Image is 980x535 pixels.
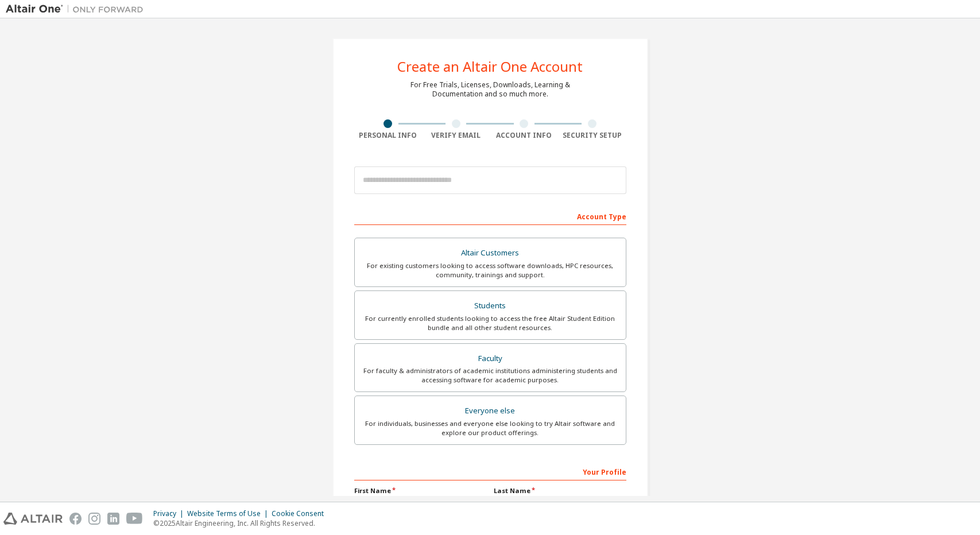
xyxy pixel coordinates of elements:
[88,513,100,525] img: instagram.svg
[362,403,619,419] div: Everyone else
[153,509,187,518] div: Privacy
[272,509,331,518] div: Cookie Consent
[107,513,119,525] img: linkedin.svg
[362,314,619,332] div: For currently enrolled students looking to access the free Altair Student Edition bundle and all ...
[490,131,559,140] div: Account Info
[410,80,570,99] div: For Free Trials, Licenses, Downloads, Learning & Documentation and so much more.
[397,60,583,73] div: Create an Altair One Account
[362,298,619,314] div: Students
[187,509,272,518] div: Website Terms of Use
[422,131,490,140] div: Verify Email
[153,518,331,528] p: © 2025 Altair Engineering, Inc. All Rights Reserved.
[354,207,626,225] div: Account Type
[362,419,619,437] div: For individuals, businesses and everyone else looking to try Altair software and explore our prod...
[69,513,82,525] img: facebook.svg
[494,486,626,495] label: Last Name
[354,462,626,480] div: Your Profile
[3,513,63,525] img: altair_logo.svg
[362,351,619,367] div: Faculty
[558,131,626,140] div: Security Setup
[354,131,423,140] div: Personal Info
[6,3,149,15] img: Altair One
[362,261,619,280] div: For existing customers looking to access software downloads, HPC resources, community, trainings ...
[354,486,487,495] label: First Name
[362,245,619,261] div: Altair Customers
[362,366,619,385] div: For faculty & administrators of academic institutions administering students and accessing softwa...
[126,513,143,525] img: youtube.svg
